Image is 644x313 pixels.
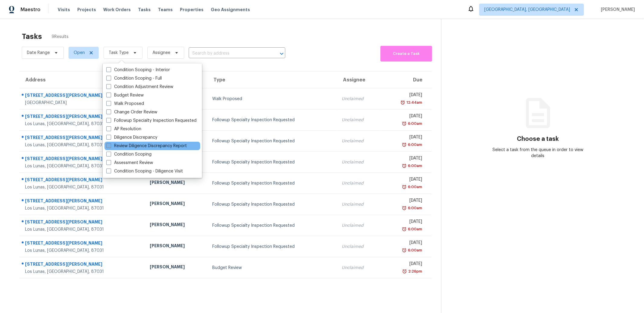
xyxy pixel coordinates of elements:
[407,184,422,190] div: 6:00am
[106,75,162,81] label: Condition Scoping - Full
[213,265,332,271] div: Budget Review
[189,49,268,58] input: Search by address
[402,205,407,211] img: Overdue Alarm Icon
[150,201,203,208] div: [PERSON_NAME]
[342,201,376,207] div: Unclaimed
[25,121,140,127] div: Los Lunas, [GEOGRAPHIC_DATA], 87031
[25,269,140,275] div: Los Lunas, [GEOGRAPHIC_DATA], 87031
[402,247,407,253] img: Overdue Alarm Icon
[400,100,405,106] img: Overdue Alarm Icon
[213,117,332,123] div: Followup Specialty Inspection Requested
[407,121,422,127] div: 6:00am
[25,184,140,190] div: Los Lunas, [GEOGRAPHIC_DATA], 87031
[277,49,286,58] button: Open
[25,177,140,184] div: [STREET_ADDRESS][PERSON_NAME]
[25,113,140,121] div: [STREET_ADDRESS][PERSON_NAME]
[386,92,422,100] div: [DATE]
[342,159,376,165] div: Unclaimed
[342,96,376,102] div: Unclaimed
[407,247,422,253] div: 6:00am
[405,100,422,106] div: 12:44am
[25,163,140,169] div: Los Lunas, [GEOGRAPHIC_DATA], 87031
[106,168,183,174] label: Condition Scoping - Diligence Visit
[380,46,432,62] button: Create a Task
[484,7,570,13] span: [GEOGRAPHIC_DATA], [GEOGRAPHIC_DATA]
[25,261,140,269] div: [STREET_ADDRESS][PERSON_NAME]
[402,142,407,148] img: Overdue Alarm Icon
[386,261,422,268] div: [DATE]
[25,240,140,248] div: [STREET_ADDRESS][PERSON_NAME]
[407,268,422,274] div: 2:26pm
[598,7,635,13] span: [PERSON_NAME]
[213,138,332,144] div: Followup Specialty Inspection Requested
[402,184,407,190] img: Overdue Alarm Icon
[386,113,422,121] div: [DATE]
[106,101,144,107] label: Walk Proposed
[25,100,140,106] div: [GEOGRAPHIC_DATA]
[77,7,96,13] span: Projects
[342,138,376,144] div: Unclaimed
[402,163,407,169] img: Overdue Alarm Icon
[158,7,173,13] span: Teams
[342,223,376,229] div: Unclaimed
[150,243,203,250] div: [PERSON_NAME]
[25,219,140,226] div: [STREET_ADDRESS][PERSON_NAME]
[208,71,337,88] th: Type
[150,222,203,229] div: [PERSON_NAME]
[52,34,69,40] span: 9 Results
[106,84,173,90] label: Condition Adjustment Review
[21,7,40,13] span: Maestro
[25,226,140,232] div: Los Lunas, [GEOGRAPHIC_DATA], 87031
[74,50,85,56] span: Open
[407,163,422,169] div: 6:00am
[25,142,140,148] div: Los Lunas, [GEOGRAPHIC_DATA], 87031
[386,155,422,163] div: [DATE]
[386,176,422,184] div: [DATE]
[342,180,376,186] div: Unclaimed
[386,219,422,226] div: [DATE]
[402,268,407,274] img: Overdue Alarm Icon
[19,71,145,88] th: Address
[213,201,332,207] div: Followup Specialty Inspection Requested
[25,156,140,163] div: [STREET_ADDRESS][PERSON_NAME]
[342,117,376,123] div: Unclaimed
[517,136,559,142] h3: Choose a task
[213,223,332,229] div: Followup Specialty Inspection Requested
[25,205,140,211] div: Los Lunas, [GEOGRAPHIC_DATA], 87031
[213,180,332,186] div: Followup Specialty Inspection Requested
[109,50,129,56] span: Task Type
[103,7,131,13] span: Work Orders
[106,151,152,157] label: Condition Scoping
[138,8,151,12] span: Tasks
[106,109,157,115] label: Change Order Review
[213,96,332,102] div: Walk Proposed
[386,134,422,142] div: [DATE]
[386,198,422,205] div: [DATE]
[213,159,332,165] div: Followup Specialty Inspection Requested
[407,142,422,148] div: 6:00am
[386,240,422,247] div: [DATE]
[150,179,203,187] div: [PERSON_NAME]
[106,118,197,124] label: Followup Specialty Inspection Requested
[337,71,381,88] th: Assignee
[106,126,141,132] label: AP Resolution
[180,7,203,13] span: Properties
[27,50,50,56] span: Date Range
[342,265,376,271] div: Unclaimed
[211,7,250,13] span: Geo Assignments
[407,226,422,232] div: 6:00am
[402,226,407,232] img: Overdue Alarm Icon
[58,7,70,13] span: Visits
[213,244,332,250] div: Followup Specialty Inspection Requested
[381,71,431,88] th: Due
[152,50,170,56] span: Assignee
[490,147,586,159] div: Select a task from the queue in order to view details
[407,205,422,211] div: 6:00am
[106,92,144,98] label: Budget Review
[106,67,170,73] label: Condition Scoping - Interior
[25,134,140,142] div: [STREET_ADDRESS][PERSON_NAME]
[402,121,407,127] img: Overdue Alarm Icon
[25,198,140,205] div: [STREET_ADDRESS][PERSON_NAME]
[383,50,429,57] span: Create a Task
[150,264,203,271] div: [PERSON_NAME]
